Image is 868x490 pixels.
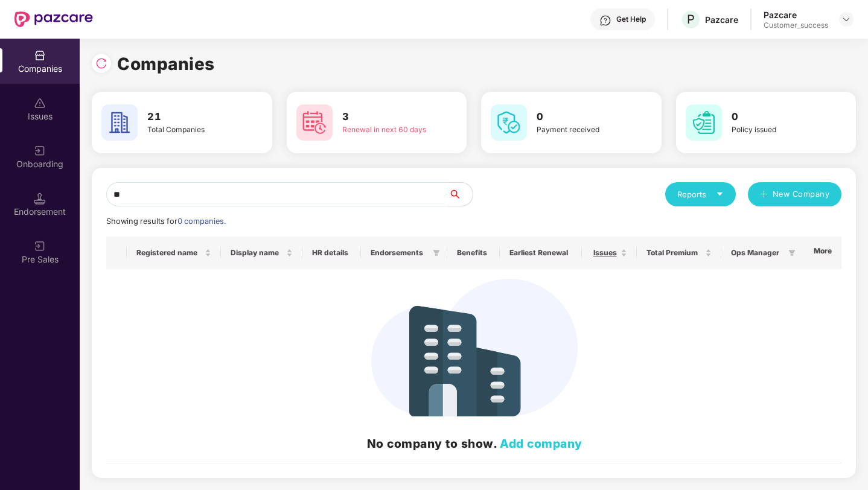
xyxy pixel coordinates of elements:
span: filter [433,249,440,256]
button: plusNew Company [748,182,841,206]
button: search [448,182,473,206]
span: New Company [773,188,830,200]
span: filter [786,246,798,260]
h3: 21 [147,109,237,125]
img: svg+xml;base64,PHN2ZyB3aWR0aD0iMjAiIGhlaWdodD0iMjAiIHZpZXdCb3g9IjAgMCAyMCAyMCIgZmlsbD0ibm9uZSIgeG... [34,240,46,252]
span: Display name [231,248,283,258]
span: P [687,12,695,27]
a: Add company [500,436,582,451]
img: svg+xml;base64,PHN2ZyBpZD0iSXNzdWVzX2Rpc2FibGVkIiB4bWxucz0iaHR0cDovL3d3dy53My5vcmcvMjAwMC9zdmciIH... [34,97,46,109]
div: Renewal in next 60 days [342,124,432,136]
th: More [802,237,841,269]
img: svg+xml;base64,PHN2ZyBpZD0iSGVscC0zMngzMiIgeG1sbnM9Imh0dHA6Ly93d3cudzMub3JnLzIwMDAvc3ZnIiB3aWR0aD... [599,14,611,27]
h2: No company to show. [116,434,833,453]
img: svg+xml;base64,PHN2ZyB4bWxucz0iaHR0cDovL3d3dy53My5vcmcvMjAwMC9zdmciIHdpZHRoPSI2MCIgaGVpZ2h0PSI2MC... [686,104,722,141]
span: Issues [592,248,618,258]
img: svg+xml;base64,PHN2ZyB4bWxucz0iaHR0cDovL3d3dy53My5vcmcvMjAwMC9zdmciIHdpZHRoPSI2MCIgaGVpZ2h0PSI2MC... [491,104,527,141]
div: Get Help [616,14,646,24]
img: svg+xml;base64,PHN2ZyB3aWR0aD0iMTQuNSIgaGVpZ2h0PSIxNC41IiB2aWV3Qm94PSIwIDAgMTYgMTYiIGZpbGw9Im5vbm... [34,192,46,205]
img: svg+xml;base64,PHN2ZyBpZD0iRHJvcGRvd24tMzJ4MzIiIHhtbG5zPSJodHRwOi8vd3d3LnczLm9yZy8yMDAwL3N2ZyIgd2... [841,14,851,24]
h3: 0 [537,109,627,125]
span: plus [760,190,768,200]
th: Issues [582,237,637,269]
th: Earliest Renewal [500,237,582,269]
img: svg+xml;base64,PHN2ZyB4bWxucz0iaHR0cDovL3d3dy53My5vcmcvMjAwMC9zdmciIHdpZHRoPSIzNDIiIGhlaWdodD0iMj... [371,279,578,416]
div: Reports [677,188,724,200]
th: Display name [221,237,302,269]
img: svg+xml;base64,PHN2ZyB3aWR0aD0iMjAiIGhlaWdodD0iMjAiIHZpZXdCb3g9IjAgMCAyMCAyMCIgZmlsbD0ibm9uZSIgeG... [34,145,46,157]
img: svg+xml;base64,PHN2ZyB4bWxucz0iaHR0cDovL3d3dy53My5vcmcvMjAwMC9zdmciIHdpZHRoPSI2MCIgaGVpZ2h0PSI2MC... [296,104,333,141]
div: Customer_success [764,21,828,30]
th: Registered name [127,237,222,269]
span: Registered name [136,248,203,258]
span: filter [788,249,796,256]
th: Benefits [447,237,500,269]
th: HR details [302,237,361,269]
div: Payment received [537,124,627,136]
img: New Pazcare Logo [14,11,93,27]
span: Endorsements [371,248,428,258]
img: svg+xml;base64,PHN2ZyBpZD0iUmVsb2FkLTMyeDMyIiB4bWxucz0iaHR0cDovL3d3dy53My5vcmcvMjAwMC9zdmciIHdpZH... [95,57,107,69]
span: search [448,189,473,199]
div: Pazcare [764,9,828,21]
span: Ops Manager [731,248,783,258]
h3: 3 [342,109,432,125]
div: Policy issued [732,124,822,136]
div: Pazcare [705,14,738,25]
img: svg+xml;base64,PHN2ZyBpZD0iQ29tcGFuaWVzIiB4bWxucz0iaHR0cDovL3d3dy53My5vcmcvMjAwMC9zdmciIHdpZHRoPS... [34,49,46,62]
div: Total Companies [147,124,237,136]
th: Total Premium [637,237,721,269]
span: Showing results for [106,217,226,226]
span: caret-down [716,190,724,198]
span: 0 companies. [177,217,226,226]
h3: 0 [732,109,822,125]
h1: Companies [117,51,215,77]
span: filter [430,246,442,260]
span: Total Premium [646,248,703,258]
img: svg+xml;base64,PHN2ZyB4bWxucz0iaHR0cDovL3d3dy53My5vcmcvMjAwMC9zdmciIHdpZHRoPSI2MCIgaGVpZ2h0PSI2MC... [101,104,138,141]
